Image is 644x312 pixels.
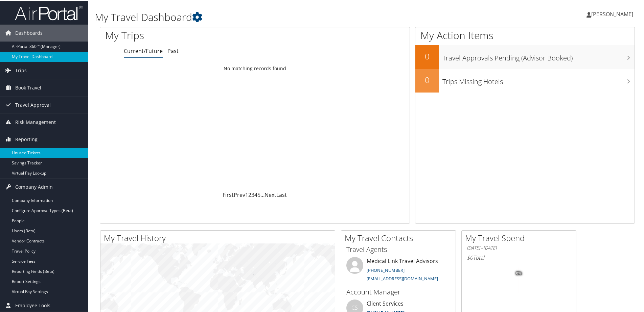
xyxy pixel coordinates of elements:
tspan: 0% [516,271,522,275]
span: Trips [15,61,27,78]
h3: Travel Approvals Pending (Advisor Booked) [442,49,635,62]
span: Company Admin [15,178,53,195]
h1: My Trips [105,28,276,42]
a: [PERSON_NAME] [586,3,640,24]
span: Reporting [15,130,38,147]
span: Book Travel [15,79,41,96]
a: 3 [251,190,254,198]
h2: 0 [415,74,439,85]
span: … [260,190,264,198]
h2: My Travel History [104,232,335,243]
span: Travel Approval [15,96,51,113]
a: 0Travel Approvals Pending (Advisor Booked) [415,45,635,68]
a: 2 [248,190,251,198]
span: Risk Management [15,113,56,130]
h2: My Travel Spend [465,232,576,243]
h1: My Travel Dashboard [95,9,458,24]
span: [PERSON_NAME] [591,10,633,17]
a: Next [264,190,276,198]
a: Last [276,190,287,198]
a: 5 [257,190,260,198]
h3: Travel Agents [346,244,451,254]
h2: My Travel Contacts [345,232,456,243]
a: 4 [254,190,257,198]
h1: My Action Items [415,28,635,42]
h6: Total [467,253,571,261]
h3: Trips Missing Hotels [442,73,635,86]
a: 1 [245,190,248,198]
a: Current/Future [124,47,163,54]
li: Medical Link Travel Advisors [343,256,454,284]
h2: 0 [415,50,439,61]
img: airportal-logo.png [15,4,83,20]
span: Dashboards [15,24,43,41]
a: Past [167,47,179,54]
a: First [223,190,234,198]
a: Prev [234,190,245,198]
a: 0Trips Missing Hotels [415,68,635,92]
a: [PHONE_NUMBER] [367,266,405,272]
td: No matching records found [100,62,410,74]
span: $0 [467,253,473,261]
h3: Account Manager [346,287,451,296]
h6: [DATE] - [DATE] [467,244,571,251]
a: [EMAIL_ADDRESS][DOMAIN_NAME] [367,275,438,281]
